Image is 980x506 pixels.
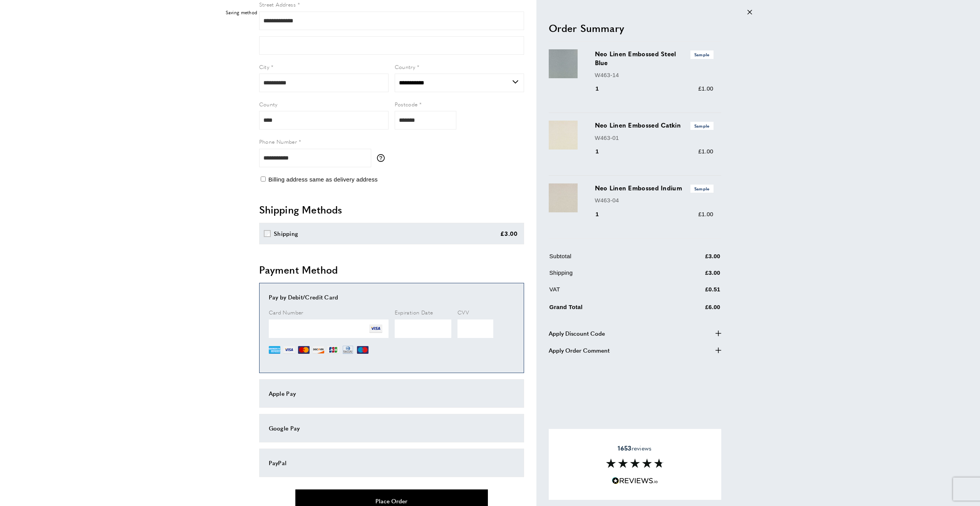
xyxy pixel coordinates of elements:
[226,9,258,16] span: Saving method
[690,121,714,129] span: Sample
[612,477,658,484] img: Reviews.io 5 stars
[549,346,610,355] span: Apply Order Comment
[313,344,324,356] img: DI.png
[269,293,514,302] div: Pay by Debit/Credit Card
[269,389,514,398] div: Apple Pay
[667,251,720,266] td: £3.00
[500,229,518,238] div: £3.00
[690,50,714,59] span: Sample
[269,458,514,467] div: PayPal
[259,100,278,108] span: County
[690,184,714,192] span: Sample
[395,308,433,316] span: Expiration Date
[457,308,469,316] span: CVV
[259,138,297,145] span: Phone Number
[259,0,296,8] span: Street Address
[618,444,631,452] strong: 1653
[369,322,382,335] img: VI.png
[269,344,280,356] img: AE.png
[549,329,605,338] span: Apply Discount Code
[595,49,714,67] h3: Neo Linen Embossed Steel Blue
[549,120,578,149] img: Neo Linen Embossed Catkin
[595,183,714,192] h3: Neo Linen Embossed Indium
[747,9,752,16] div: Close message
[595,209,610,219] div: 1
[595,133,714,142] p: W463-01
[259,63,270,71] span: City
[221,4,760,21] div: off
[667,268,720,283] td: £3.00
[327,344,339,356] img: JCB.png
[269,308,303,316] span: Card Number
[595,146,610,156] div: 1
[357,344,369,356] img: MI.png
[268,176,378,183] span: Billing address same as delivery address
[606,459,664,468] img: Reviews section
[698,148,713,154] span: £1.00
[395,319,452,338] iframe: Secure Credit Card Frame - Expiration Date
[549,284,667,299] td: VAT
[595,120,714,129] h3: Neo Linen Embossed Catkin
[698,85,713,91] span: £1.00
[342,344,354,356] img: DN.png
[261,177,266,182] input: Billing address same as delivery address
[549,183,578,212] img: Neo Linen Embossed Indium
[298,344,310,356] img: MC.png
[618,444,652,452] span: reviews
[549,268,667,283] td: Shipping
[549,49,578,78] img: Neo Linen Embossed Steel Blue
[667,301,720,318] td: £6.00
[549,301,667,318] td: Grand Total
[549,21,721,35] h2: Order Summary
[595,70,714,79] p: W463-14
[549,251,667,266] td: Subtotal
[395,100,418,108] span: Postcode
[698,210,713,217] span: £1.00
[283,344,295,356] img: VI.png
[457,319,493,338] iframe: Secure Credit Card Frame - CVV
[377,154,389,162] button: More information
[595,84,610,93] div: 1
[274,229,298,238] div: Shipping
[595,196,714,205] p: W463-04
[269,424,514,433] div: Google Pay
[395,63,415,71] span: Country
[269,319,389,338] iframe: Secure Credit Card Frame - Credit Card Number
[259,203,524,217] h2: Shipping Methods
[259,263,524,277] h2: Payment Method
[667,284,720,299] td: £0.51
